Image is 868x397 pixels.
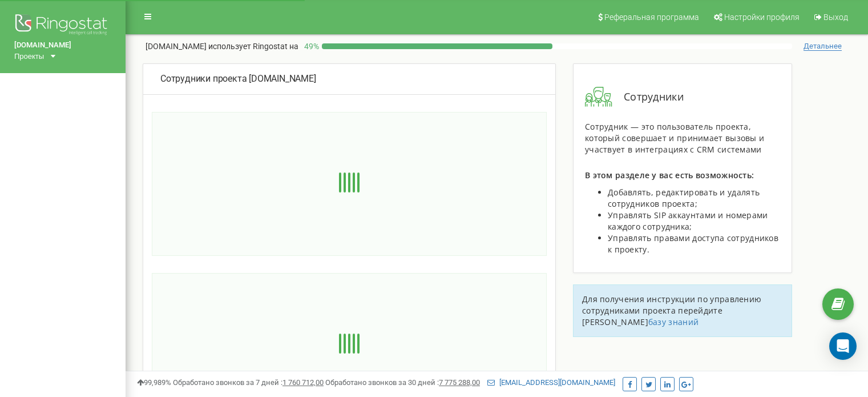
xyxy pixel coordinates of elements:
span: В этом разделе у вас есть возможность: [585,170,754,181]
span: Сотрудник — это пользователь проекта, который совершает и принимает вызовы и участвует в интеграц... [585,121,764,155]
p: [DOMAIN_NAME] [146,41,298,52]
div: Проекты [14,51,44,62]
div: [DOMAIN_NAME] [160,73,538,86]
span: Обработано звонков за 30 дней : [325,378,480,387]
span: Обработано звонков за 7 дней : [173,378,324,387]
span: Для получения инструкции по управлению сотрудниками проекта перейдите [PERSON_NAME] [582,294,761,327]
u: 1 760 712,00 [282,378,324,387]
span: Управлять правами доступа сотрудников к проекту. [608,232,778,255]
img: Ringostat logo [14,11,111,40]
span: Сотрудники проекта [160,73,247,84]
u: 7 775 288,00 [439,378,480,387]
span: Реферальная программа [604,13,699,22]
a: [EMAIL_ADDRESS][DOMAIN_NAME] [487,378,615,387]
span: 99,989% [137,378,171,387]
p: 49 % [298,41,322,52]
span: Выход [823,13,848,22]
span: Сотрудники [612,90,684,105]
span: использует Ringostat на [208,42,298,51]
a: [DOMAIN_NAME] [14,40,111,51]
span: Добавлять, редактировать и удалять сотрудников проекта; [608,187,760,209]
span: Настройки профиля [724,13,800,22]
span: Управлять SIP аккаунтами и номерами каждого сотрудника; [608,210,768,232]
span: Детальнее [804,42,842,51]
a: базу знаний [648,316,699,327]
div: Open Intercom Messenger [829,332,857,360]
